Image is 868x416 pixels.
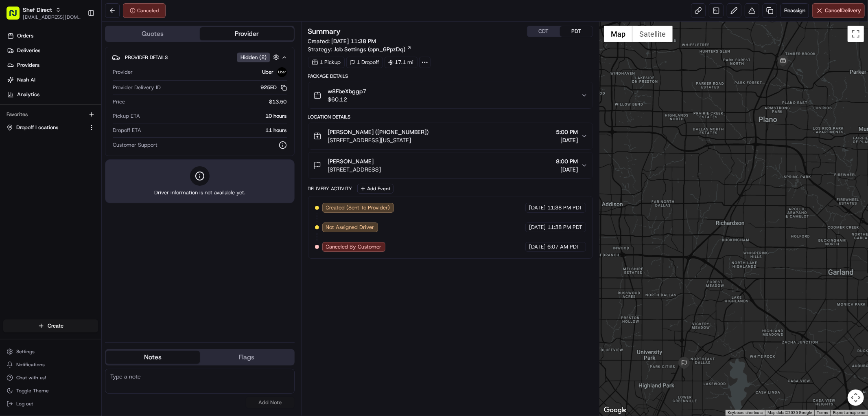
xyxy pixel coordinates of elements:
[556,157,578,165] span: 8:00 PM
[7,124,85,131] a: Dropoff Locations
[77,160,131,168] span: API Documentation
[328,136,429,144] span: [STREET_ADDRESS][US_STATE]
[16,387,49,394] span: Toggle Theme
[527,26,560,37] button: CDT
[17,32,33,40] span: Orders
[37,86,112,92] div: We're available if you need us!
[17,62,39,69] span: Providers
[69,161,75,167] div: 💻
[113,98,125,106] span: Price
[817,410,828,415] a: Terms
[781,3,809,18] button: Reassign
[547,243,579,251] span: 6:07 AM PDT
[237,52,281,62] button: Hidden (2)
[8,119,21,132] img: Shef Support
[3,29,101,42] a: Orders
[262,68,274,76] span: Uber
[123,3,166,18] button: Canceled
[357,184,394,194] button: Add Event
[547,224,582,231] span: 11:38 PM PDT
[308,82,593,108] button: w8FbeXbggp7$60.12
[308,123,593,149] button: [PERSON_NAME] ([PHONE_NUMBER])[STREET_ADDRESS][US_STATE]5:00 PM[DATE]
[154,189,245,196] span: Driver information is not available yet.
[328,95,367,103] span: $60.12
[3,88,101,101] a: Analytics
[37,78,133,86] div: Start new chat
[326,204,390,211] span: Created (Sent To Provider)
[113,112,140,120] span: Pickup ETA
[8,161,15,167] div: 📗
[825,7,861,14] span: Cancel Delivery
[16,160,62,168] span: Knowledge Base
[113,127,141,134] span: Dropoff ETA
[3,108,98,121] div: Favorites
[328,87,367,95] span: w8FbeXbggp7
[3,359,98,370] button: Notifications
[328,157,374,165] span: [PERSON_NAME]
[126,104,148,114] button: See all
[308,28,341,35] h3: Summary
[3,44,101,57] a: Deliveries
[3,73,101,86] a: Nash AI
[556,165,578,174] span: [DATE]
[57,180,98,186] a: Powered byPylon
[200,27,294,40] button: Provider
[604,26,632,42] button: Show street map
[59,126,61,133] span: •
[113,68,133,76] span: Provider
[25,126,57,133] span: Shef Support
[784,7,805,14] span: Reassign
[144,127,287,134] div: 11 hours
[138,80,148,90] button: Start new chat
[529,204,546,211] span: [DATE]
[3,385,98,396] button: Toggle Theme
[308,57,345,68] div: 1 Pickup
[346,57,383,68] div: 1 Dropoff
[332,37,376,45] span: [DATE] 11:38 PM
[547,204,582,211] span: 11:38 PM PDT
[5,157,66,172] a: 📗Knowledge Base
[3,3,84,23] button: Shef Direct[EMAIL_ADDRESS][DOMAIN_NAME]
[556,136,578,144] span: [DATE]
[728,410,763,416] button: Keyboard shortcuts
[308,45,412,53] div: Strategy:
[8,8,24,24] img: Nash
[106,351,200,364] button: Notes
[106,27,200,40] button: Quotes
[200,351,294,364] button: Flags
[385,57,418,68] div: 17.1 mi
[3,59,101,72] a: Providers
[767,410,812,415] span: Map data ©2025 Google
[112,51,288,64] button: Provider DetailsHidden (2)
[326,224,374,231] span: Not Assigned Driver
[833,410,866,415] a: Report a map error
[602,405,629,416] a: Open this area in Google Maps (opens a new window)
[277,67,287,77] img: uber-new-logo.jpeg
[3,319,98,332] button: Create
[23,14,81,20] button: [EMAIL_ADDRESS][DOMAIN_NAME]
[308,73,593,79] div: Package Details
[16,348,35,355] span: Settings
[556,128,578,136] span: 5:00 PM
[17,78,32,92] img: 8571987876998_91fb9ceb93ad5c398215_72.jpg
[143,112,287,120] div: 10 hours
[308,185,352,192] div: Delivery Activity
[16,124,58,131] span: Dropoff Locations
[308,152,593,178] button: [PERSON_NAME][STREET_ADDRESS]8:00 PM[DATE]
[8,106,55,112] div: Past conversations
[16,361,45,368] span: Notifications
[560,26,593,37] button: PDT
[63,126,80,133] span: [DATE]
[48,322,63,330] span: Create
[23,6,52,14] span: Shef Direct
[334,45,406,53] span: Job Settings (opn_6PpzDq)
[17,91,39,98] span: Analytics
[848,26,864,42] button: Toggle fullscreen view
[529,243,546,251] span: [DATE]
[326,243,382,251] span: Canceled By Customer
[8,78,23,92] img: 1736555255976-a54dd68f-1ca7-489b-9aae-adbdc363a1c4
[328,165,381,174] span: [STREET_ADDRESS]
[113,84,161,91] span: Provider Delivery ID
